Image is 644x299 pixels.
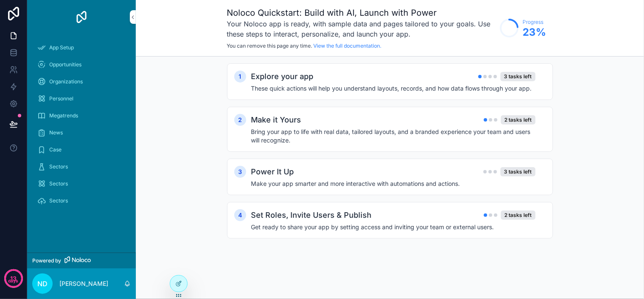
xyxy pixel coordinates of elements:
span: Case [49,146,62,153]
a: Sectors [32,193,131,208]
span: Sectors [49,180,68,187]
p: [PERSON_NAME] [59,279,108,288]
a: Sectors [32,159,131,174]
a: Sectors [32,176,131,191]
a: Opportunities [32,57,131,72]
span: Sectors [49,163,68,170]
a: App Setup [32,40,131,55]
a: Powered by [27,253,136,268]
h1: Noloco Quickstart: Build with AI, Launch with Power [227,7,496,19]
span: Megatrends [49,112,78,119]
span: Powered by [32,257,61,264]
span: Opportunities [49,61,82,68]
span: You can remove this page any time. [227,43,312,49]
span: Progress [523,19,546,26]
span: App Setup [49,44,74,51]
span: Personnel [49,95,73,102]
a: View the full documentation. [314,43,382,49]
h3: Your Noloco app is ready, with sample data and pages tailored to your goals. Use these steps to i... [227,19,496,39]
span: News [49,129,63,136]
span: Organizations [49,78,83,85]
img: App logo [75,10,88,24]
a: Megatrends [32,108,131,123]
a: Organizations [32,74,131,89]
a: News [32,125,131,140]
span: ND [37,279,48,289]
p: 13 [10,274,17,283]
a: Case [32,142,131,157]
span: 23 % [523,26,546,39]
div: scrollable content [27,34,136,219]
a: Personnel [32,91,131,106]
span: Sectors [49,197,68,204]
p: days [8,278,19,285]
